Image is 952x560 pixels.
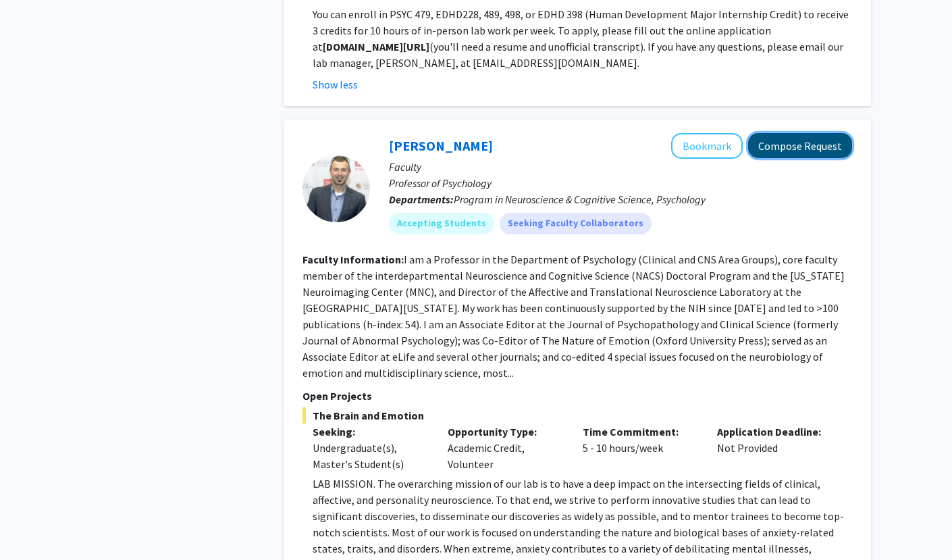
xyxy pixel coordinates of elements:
[573,424,708,472] div: 5 - 10 hours/week
[10,499,57,550] iframe: Chat
[313,6,852,71] p: You can enroll in PSYC 479, EDHD228, 489, 498, or EDHD 398 (Human Development Major Internship Cr...
[389,175,852,191] p: Professor of Psychology
[302,407,852,424] span: The Brain and Emotion
[302,388,852,404] p: Open Projects
[302,253,404,266] b: Faculty Information:
[389,137,493,154] a: [PERSON_NAME]
[748,133,852,158] button: Compose Request to Alexander Shackman
[671,133,743,159] button: Add Alexander Shackman to Bookmarks
[583,424,697,440] p: Time Commitment:
[313,440,427,472] div: Undergraduate(s), Master's Student(s)
[389,193,454,206] b: Departments:
[389,213,494,234] mat-chip: Accepting Students
[438,424,573,472] div: Academic Credit, Volunteer
[448,424,562,440] p: Opportunity Type:
[454,193,706,206] span: Program in Neuroscience & Cognitive Science, Psychology
[707,424,842,472] div: Not Provided
[389,159,852,175] p: Faculty
[323,40,429,53] strong: [DOMAIN_NAME][URL]
[302,253,845,380] fg-read-more: I am a Professor in the Department of Psychology (Clinical and CNS Area Groups), core faculty mem...
[313,76,358,93] button: Show less
[500,213,652,234] mat-chip: Seeking Faculty Collaborators
[717,424,832,440] p: Application Deadline:
[313,424,427,440] p: Seeking:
